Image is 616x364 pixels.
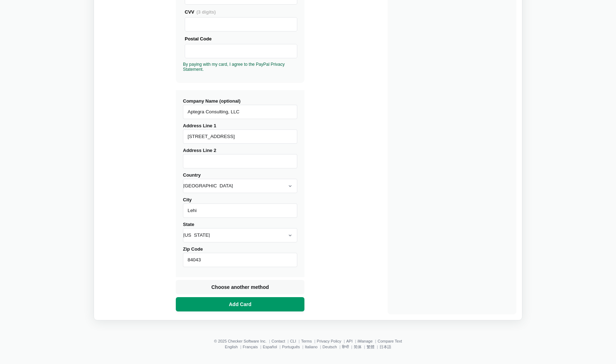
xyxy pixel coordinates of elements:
[183,246,297,267] label: Zip Code
[185,8,297,16] div: CVV
[183,98,297,119] label: Company Name (optional)
[183,228,297,242] select: State
[183,172,297,193] label: Country
[354,345,362,349] a: 简体
[367,345,374,349] a: 繁體
[183,222,297,242] label: State
[183,129,297,144] input: Address Line 1
[183,253,297,267] input: Zip Code
[214,339,272,343] li: © 2025 Checker Software Inc.
[183,179,297,193] select: Country
[183,62,285,72] a: By paying with my card, I agree to the PayPal Privacy Statement.
[176,280,304,294] button: Choose another method
[185,35,297,43] div: Postal Code
[305,345,317,349] a: Italiano
[301,339,312,343] a: Terms
[183,154,297,168] input: Address Line 2
[228,301,253,308] span: Add Card
[272,339,285,343] a: Contact
[183,123,297,144] label: Address Line 1
[358,339,373,343] a: iManage
[176,297,304,311] button: Add Card
[323,345,337,349] a: Deutsch
[346,339,353,343] a: API
[210,284,270,291] span: Choose another method
[183,105,297,119] input: Company Name (optional)
[317,339,341,343] a: Privacy Policy
[183,148,297,168] label: Address Line 2
[282,345,300,349] a: Português
[379,345,391,349] a: 日本語
[197,9,216,15] span: (3 digits)
[290,339,296,343] a: CLI
[183,197,297,218] label: City
[183,203,297,218] input: City
[188,44,294,58] iframe: Secure Credit Card Frame - Postal Code
[188,18,294,31] iframe: Secure Credit Card Frame - CVV
[342,345,349,349] a: हिन्दी
[243,345,258,349] a: Français
[225,345,238,349] a: English
[263,345,277,349] a: Español
[378,339,402,343] a: Compare Text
